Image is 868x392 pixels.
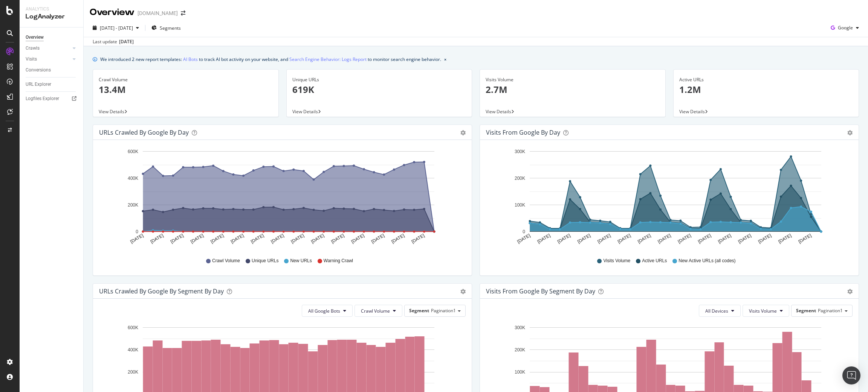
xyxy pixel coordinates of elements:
text: 100K [515,370,525,375]
text: [DATE] [250,233,265,245]
div: Open Intercom Messenger [842,366,860,384]
text: [DATE] [129,233,144,245]
text: 200K [128,202,138,208]
text: 400K [128,176,138,181]
div: LogAnalyzer [26,12,77,21]
div: gear [460,289,466,294]
text: 0 [523,229,525,234]
a: Visits [26,55,70,63]
text: [DATE] [370,233,385,245]
span: New URLs [290,258,312,264]
div: gear [847,130,853,135]
text: [DATE] [270,233,285,245]
span: Pagination1 [431,307,456,314]
button: All Google Bots [302,305,353,317]
div: We introduced 2 new report templates: to track AI bot activity on your website, and to monitor se... [100,55,441,63]
p: 1.2M [679,83,853,96]
text: [DATE] [210,233,225,245]
text: [DATE] [411,233,426,245]
div: [DOMAIN_NAME] [138,9,178,17]
span: Crawl Volume [212,258,240,264]
span: Unique URLs [252,258,278,264]
div: Visits from Google By Segment By Day [486,287,595,295]
a: Search Engine Behavior: Logs Report [289,55,367,63]
span: View Details [486,108,511,115]
div: arrow-right-arrow-left [181,11,185,16]
button: [DATE] - [DATE] [90,22,142,34]
span: Warning Crawl [324,258,353,264]
text: [DATE] [189,233,205,245]
p: 2.7M [486,83,660,96]
span: View Details [99,108,124,115]
div: URL Explorer [26,81,51,88]
button: Google [828,22,862,34]
text: [DATE] [170,233,185,245]
span: [DATE] - [DATE] [100,25,133,31]
text: [DATE] [737,233,752,245]
text: [DATE] [310,233,325,245]
div: Analytics [26,6,77,12]
a: Overview [26,33,78,41]
text: [DATE] [516,233,531,245]
div: Conversions [26,66,51,74]
div: Last update [93,38,134,45]
text: [DATE] [757,233,772,245]
div: Unique URLs [292,76,466,83]
span: View Details [679,108,705,115]
span: Visits Volume [749,308,777,314]
a: Crawls [26,44,70,52]
text: 300K [515,149,525,154]
div: Overview [90,6,134,19]
text: [DATE] [350,233,365,245]
div: Overview [26,33,44,41]
text: [DATE] [330,233,345,245]
button: close banner [442,54,448,65]
text: [DATE] [697,233,712,245]
button: All Devices [699,305,741,317]
div: URLs Crawled by Google by day [99,129,189,136]
text: [DATE] [576,233,591,245]
button: Visits Volume [743,305,789,317]
text: 400K [128,347,138,352]
div: info banner [93,55,859,63]
div: Visits [26,55,37,63]
text: [DATE] [777,233,792,245]
text: [DATE] [617,233,632,245]
text: [DATE] [290,233,305,245]
div: Crawl Volume [99,76,273,83]
text: 600K [128,149,138,154]
div: Logfiles Explorer [26,95,59,103]
div: [DATE] [119,38,134,45]
text: [DATE] [717,233,732,245]
a: AI Bots [183,55,198,63]
p: 619K [292,83,466,96]
button: Crawl Volume [355,305,402,317]
text: 200K [128,370,138,375]
div: A chart. [486,146,851,251]
div: gear [847,289,853,294]
text: [DATE] [536,233,552,245]
a: URL Explorer [26,81,78,88]
span: Active URLs [642,258,667,264]
svg: A chart. [99,146,464,251]
span: Pagination1 [818,307,843,314]
text: [DATE] [390,233,405,245]
span: All Devices [705,308,728,314]
text: [DATE] [637,233,652,245]
a: Logfiles Explorer [26,95,78,103]
span: Segments [160,25,181,31]
text: 100K [515,202,525,208]
text: [DATE] [230,233,245,245]
span: Crawl Volume [361,308,390,314]
span: View Details [292,108,318,115]
a: Conversions [26,66,78,74]
text: [DATE] [150,233,165,245]
text: 200K [515,347,525,352]
span: New Active URLs (all codes) [679,258,735,264]
div: URLs Crawled by Google By Segment By Day [99,287,224,295]
button: Segments [148,22,184,34]
text: 200K [515,176,525,181]
div: Active URLs [679,76,853,83]
text: 0 [136,229,138,234]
